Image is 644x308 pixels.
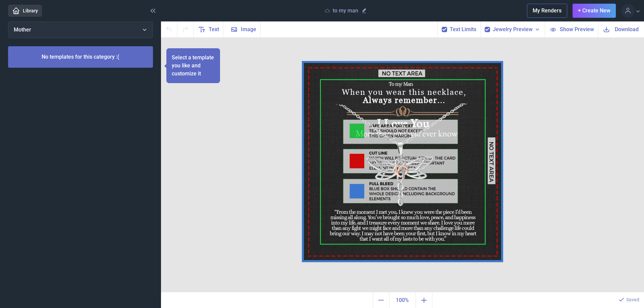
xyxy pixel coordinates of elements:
[333,7,358,14] p: to my man
[527,4,567,18] button: My Renders
[177,21,194,37] button: Redo
[389,292,416,308] button: Actual size
[493,25,541,34] button: Jewelry Preview
[302,61,503,262] img: limits.png
[8,21,153,38] button: Mother
[545,21,598,37] button: Show Preview
[626,296,639,303] p: Saved
[560,25,594,33] span: Show Preview
[373,292,389,308] button: Zoom out
[241,25,256,34] span: Image
[209,25,219,34] span: Text
[493,25,533,34] span: Jewelry Preview
[172,54,215,78] p: Select a template you like and customize it
[573,4,616,18] button: + Create New
[598,21,644,37] button: Download
[450,25,476,34] button: Text Limits
[194,21,223,37] button: Text
[8,46,153,68] p: No templates for this category :(
[14,26,31,33] span: Mother
[326,209,480,230] div: “From the moment I met you, I knew you were the piece I’d been missing all along. You’ve brought ...
[416,292,432,308] button: Zoom in
[161,21,177,37] button: Undo
[615,25,639,33] span: Download
[8,5,42,17] a: Library
[391,294,414,307] span: 100%
[223,21,261,37] button: Image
